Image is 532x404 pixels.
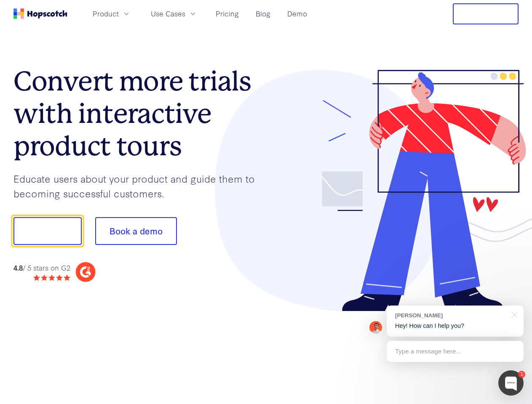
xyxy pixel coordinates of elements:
span: Product [93,8,119,19]
button: Show me! [13,217,82,245]
div: 1 [518,371,525,378]
p: Educate users about your product and guide them to becoming successful customers. [13,171,266,200]
a: Pricing [212,7,242,21]
a: Blog [252,7,274,21]
div: Type a message here... [387,341,524,362]
h1: Convert more trials with interactive product tours [13,65,266,162]
button: Book a demo [95,217,177,245]
div: [PERSON_NAME] [395,311,507,319]
a: Home [13,8,67,19]
a: Demo [284,7,310,21]
span: Use Cases [151,8,185,19]
button: Use Cases [146,7,202,21]
strong: 4.8 [13,263,23,272]
div: / 5 stars on G2 [13,263,70,273]
button: Product [88,7,136,21]
img: Mark Spera [369,321,382,334]
button: Free Trial [453,3,519,24]
p: Hey! How can I help you? [395,322,515,330]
